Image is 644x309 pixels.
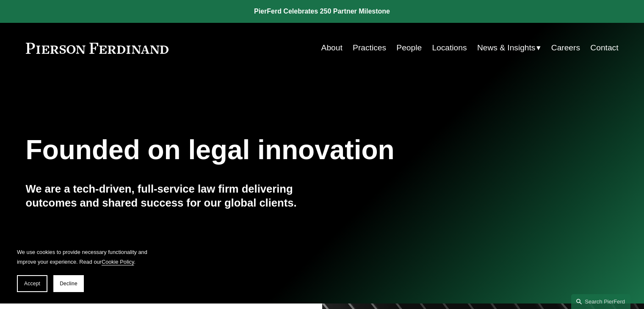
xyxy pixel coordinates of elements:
[432,40,467,56] a: Locations
[551,40,580,56] a: Careers
[477,41,536,55] span: News & Insights
[8,239,161,301] section: Cookie banner
[53,275,84,292] button: Decline
[477,40,541,56] a: folder dropdown
[396,40,422,56] a: People
[321,40,343,56] a: About
[26,135,520,166] h1: Founded on legal innovation
[353,40,386,56] a: Practices
[24,281,40,287] span: Accept
[590,40,618,56] a: Contact
[60,281,77,287] span: Decline
[571,294,630,309] a: Search this site
[17,275,47,292] button: Accept
[17,247,152,267] p: We use cookies to provide necessary functionality and improve your experience. Read our .
[102,259,134,265] a: Cookie Policy
[26,182,322,210] h4: We are a tech-driven, full-service law firm delivering outcomes and shared success for our global...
